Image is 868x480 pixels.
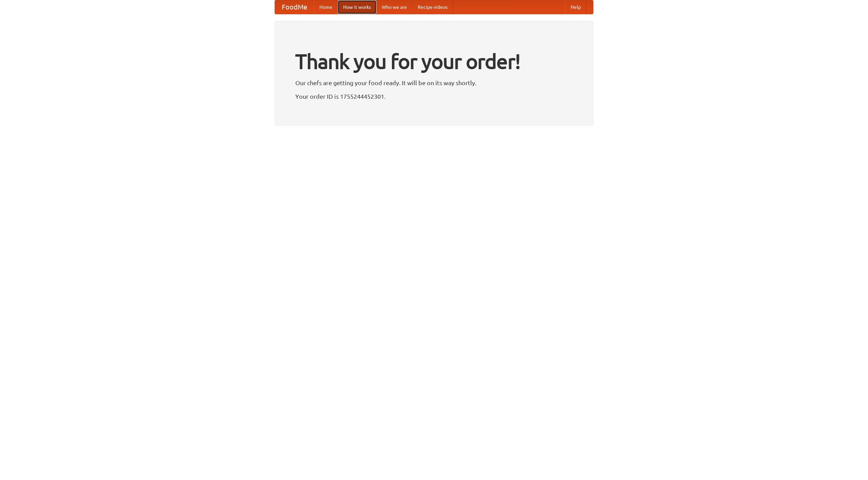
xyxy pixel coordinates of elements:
[412,0,453,14] a: Recipe videos
[565,0,586,14] a: Help
[295,78,573,88] p: Our chefs are getting your food ready. It will be on its way shortly.
[295,45,573,78] h1: Thank you for your order!
[376,0,412,14] a: Who we are
[338,0,376,14] a: How it works
[314,0,338,14] a: Home
[275,0,314,14] a: FoodMe
[295,91,573,101] p: Your order ID is 1755244452301.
